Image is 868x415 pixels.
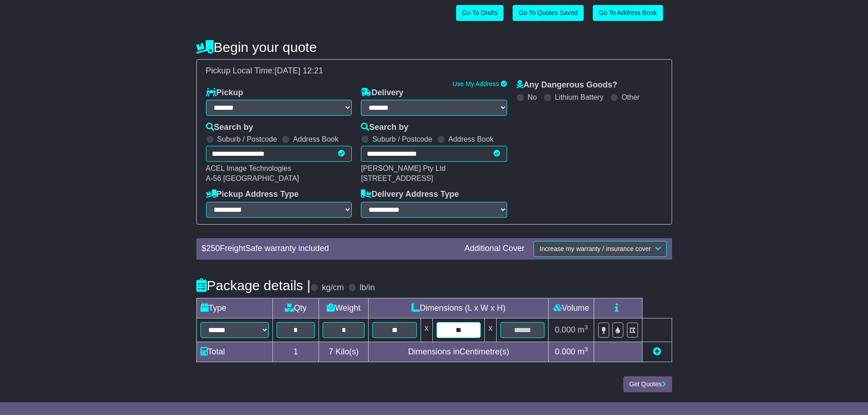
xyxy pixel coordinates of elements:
[555,93,604,102] label: Lithium Battery
[206,88,243,98] label: Pickup
[485,318,497,342] td: x
[322,283,344,293] label: kg/cm
[653,347,661,356] a: Add new item
[578,347,588,356] span: m
[319,298,369,318] td: Weight
[593,5,663,21] a: Go To Address Book
[585,346,588,353] sup: 3
[206,244,220,253] span: 250
[360,283,375,293] label: lb/in
[369,342,549,362] td: Dimensions in Centimetre(s)
[513,5,584,21] a: Go To Quotes Saved
[361,123,408,133] label: Search by
[534,241,666,257] button: Increase my warranty / insurance cover
[361,88,403,98] label: Delivery
[516,80,617,90] label: Any Dangerous Goods?
[206,123,253,133] label: Search by
[293,135,339,143] label: Address Book
[528,93,537,102] label: No
[448,135,494,143] label: Address Book
[421,318,432,342] td: x
[460,244,529,254] div: Additional Cover
[196,298,272,318] td: Type
[275,66,324,75] span: [DATE] 12:21
[196,40,672,55] h4: Begin your quote
[372,135,432,143] label: Suburb / Postcode
[206,164,292,172] span: ACEL Image Technologies
[585,324,588,331] sup: 3
[452,80,499,87] a: Use My Address
[621,93,640,102] label: Other
[206,174,299,182] span: A-56 [GEOGRAPHIC_DATA]
[539,245,651,252] span: Increase my warranty / insurance cover
[456,5,503,21] a: Go To Drafts
[549,298,594,318] td: Volume
[361,174,433,182] span: [STREET_ADDRESS]
[201,66,667,76] div: Pickup Local Time:
[578,325,588,334] span: m
[196,278,311,293] h4: Package details |
[272,342,319,362] td: 1
[329,347,333,356] span: 7
[196,342,272,362] td: Total
[197,244,460,254] div: $ FreightSafe warranty included
[361,190,459,200] label: Delivery Address Type
[623,376,672,392] button: Get Quotes
[206,190,299,200] label: Pickup Address Type
[217,135,277,143] label: Suburb / Postcode
[369,298,549,318] td: Dimensions (L x W x H)
[319,342,369,362] td: Kilo(s)
[272,298,319,318] td: Qty
[555,347,575,356] span: 0.000
[555,325,575,334] span: 0.000
[361,164,446,172] span: [PERSON_NAME] Pty Ltd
